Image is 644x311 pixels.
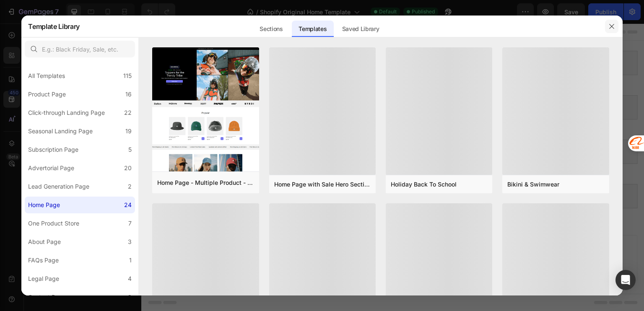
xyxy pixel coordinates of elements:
[28,126,93,136] div: Seasonal Landing Page
[240,34,276,44] span: Image banner
[252,123,265,133] span: Apps
[28,237,61,247] div: About Page
[28,274,59,284] div: Legal Page
[232,207,272,216] span: Add section
[28,163,74,173] div: Advertorial Page
[28,255,59,265] div: FAQs Page
[128,218,132,228] div: 7
[125,89,132,99] div: 16
[124,163,132,173] div: 20
[128,274,132,284] div: 4
[28,71,65,81] div: All Templates
[213,168,304,178] span: Shopify section: collapsible-content
[282,236,345,244] span: then drag & drop elements
[292,21,333,37] div: Templates
[28,108,105,118] div: Click-through Landing Page
[253,21,289,37] div: Sections
[125,126,132,136] div: 19
[157,236,215,244] span: inspired by CRO experts
[128,237,132,247] div: 3
[28,292,66,302] div: Contact Page
[615,270,636,290] div: Open Intercom Messenger
[335,21,386,37] div: Saved Library
[234,79,283,89] span: Featured collection
[124,200,132,210] div: 24
[507,180,559,189] div: Bikini & Swimwear
[161,226,212,235] div: Choose templates
[128,181,132,192] div: 2
[28,200,60,210] div: Home Page
[123,71,132,81] div: 115
[25,41,135,57] input: E.g.: Black Friday, Sale, etc.
[28,218,79,228] div: One Product Store
[129,255,132,265] div: 1
[28,145,78,155] div: Subscription Page
[128,292,132,302] div: 2
[274,180,371,189] div: Home Page with Sale Hero Section
[28,89,66,99] div: Product Page
[226,236,271,244] span: from URL or image
[227,226,271,235] div: Generate layout
[124,108,132,118] div: 22
[28,16,80,37] h2: Template Library
[28,181,89,192] div: Lead Generation Page
[391,180,457,189] div: Holiday Back To School
[157,178,254,188] div: Home Page - Multiple Product - Apparel - Style 4
[128,145,132,155] div: 5
[288,226,340,235] div: Add blank section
